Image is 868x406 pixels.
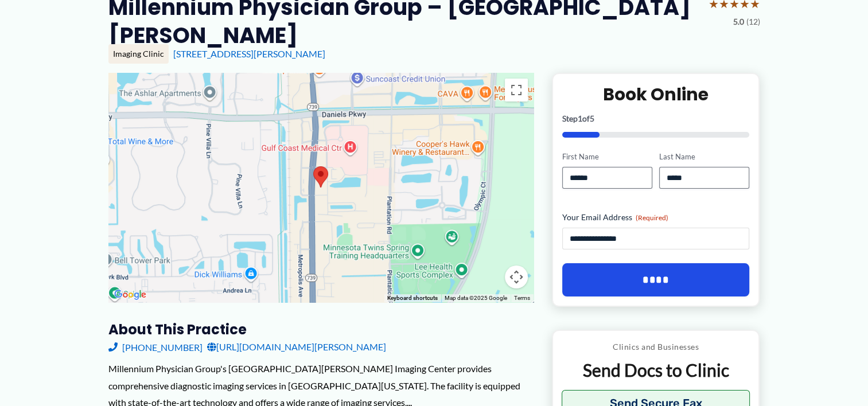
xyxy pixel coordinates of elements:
[514,295,530,301] a: Terms
[387,294,438,302] button: Keyboard shortcuts
[108,321,534,338] h3: About this practice
[562,83,750,106] h2: Book Online
[111,287,149,302] img: Google
[505,79,528,101] button: Toggle fullscreen view
[505,266,528,288] button: Map camera controls
[562,115,750,123] p: Step of
[111,287,149,302] a: Open this area in Google Maps (opens a new window)
[636,213,668,222] span: (Required)
[108,338,203,356] a: [PHONE_NUMBER]
[108,44,169,64] div: Imaging Clinic
[733,14,744,29] span: 5.0
[746,14,760,29] span: (12)
[173,48,325,59] a: [STREET_ADDRESS][PERSON_NAME]
[590,114,594,123] span: 5
[207,338,386,356] a: [URL][DOMAIN_NAME][PERSON_NAME]
[659,151,749,162] label: Last Name
[445,295,507,301] span: Map data ©2025 Google
[562,151,652,162] label: First Name
[562,359,750,381] p: Send Docs to Clinic
[578,114,582,123] span: 1
[562,212,750,223] label: Your Email Address
[562,339,750,354] p: Clinics and Businesses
